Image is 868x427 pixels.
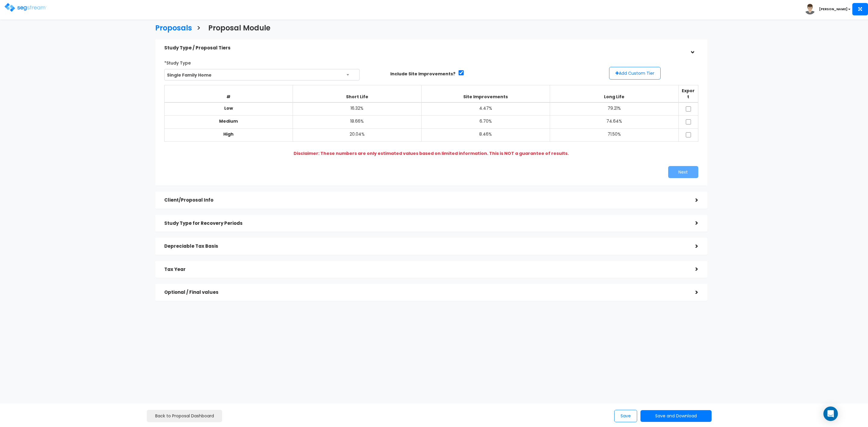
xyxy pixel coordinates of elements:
[390,71,455,77] label: Include Site Improvements?
[686,265,698,274] div: >
[678,85,698,103] th: Export
[164,85,293,103] th: #
[614,410,637,422] button: Save
[164,221,686,226] h5: Study Type for Recovery Periods
[823,407,838,421] div: Open Intercom Messenger
[223,131,234,137] b: High
[164,267,686,272] h5: Tax Year
[164,69,360,80] span: Single Family Home
[686,196,698,205] div: >
[687,42,697,54] div: >
[5,3,47,12] img: logo.png
[224,105,233,111] b: Low
[550,85,679,103] th: Long Life
[640,410,712,422] button: Save and Download
[147,410,222,422] a: Back to Proposal Dashboard
[165,69,360,81] span: Single Family Home
[164,244,686,249] h5: Depreciable Tax Basis
[293,129,422,142] td: 20.04%
[421,102,550,116] td: 4.47%
[164,58,191,66] label: *Study Type
[550,102,679,116] td: 79.21%
[197,24,201,33] h3: >
[550,129,679,142] td: 71.50%
[805,4,815,14] img: avatar.png
[164,46,686,51] h5: Study Type / Proposal Tiers
[208,24,270,33] h3: Proposal Module
[219,118,238,124] b: Medium
[293,102,422,116] td: 16.32%
[668,166,698,178] button: Next
[550,116,679,129] td: 74.64%
[293,116,422,129] td: 18.66%
[294,150,569,156] b: Disclaimer: These numbers are only estimated values based on limited information. This is NOT a g...
[421,116,550,129] td: 6.70%
[155,24,192,33] h3: Proposals
[686,242,698,251] div: >
[204,18,270,36] a: Proposal Module
[421,129,550,142] td: 8.46%
[421,85,550,103] th: Site Improvements
[819,7,848,11] b: [PERSON_NAME]
[293,85,422,103] th: Short Life
[164,198,686,203] h5: Client/Proposal Info
[686,288,698,297] div: >
[609,67,661,80] button: Add Custom Tier
[164,290,686,295] h5: Optional / Final values
[151,18,192,36] a: Proposals
[686,218,698,228] div: >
